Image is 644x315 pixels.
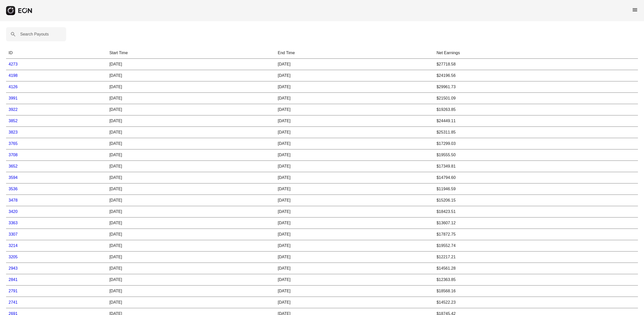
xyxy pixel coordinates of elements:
td: [DATE] [275,195,434,206]
td: $12363.85 [434,274,638,286]
td: $13607.12 [434,217,638,229]
span: menu [632,7,638,13]
td: [DATE] [275,115,434,127]
td: [DATE] [275,161,434,172]
td: $18423.51 [434,206,638,217]
th: Start Time [107,47,275,59]
td: $17299.03 [434,138,638,149]
td: $15206.15 [434,195,638,206]
td: [DATE] [107,217,275,229]
td: [DATE] [275,274,434,286]
td: $19263.85 [434,104,638,115]
a: 3765 [9,141,18,146]
th: ID [6,47,107,59]
td: [DATE] [107,206,275,217]
td: [DATE] [107,115,275,127]
a: 3823 [9,130,18,134]
td: [DATE] [275,70,434,81]
td: [DATE] [275,217,434,229]
a: 3205 [9,255,18,259]
td: [DATE] [275,138,434,149]
td: [DATE] [275,127,434,138]
td: $14561.28 [434,263,638,274]
td: [DATE] [107,81,275,93]
td: $19552.74 [434,240,638,251]
a: 3478 [9,198,18,202]
td: [DATE] [107,59,275,70]
td: $17349.81 [434,161,638,172]
td: $29961.73 [434,81,638,93]
td: [DATE] [107,263,275,274]
td: [DATE] [275,172,434,183]
a: 3922 [9,107,18,112]
td: $14522.23 [434,297,638,308]
td: [DATE] [107,70,275,81]
a: 4126 [9,85,18,89]
td: [DATE] [275,251,434,263]
td: $12217.21 [434,251,638,263]
td: [DATE] [107,183,275,195]
a: 3652 [9,164,18,168]
td: $18568.16 [434,286,638,297]
a: 2841 [9,277,18,282]
a: 3307 [9,232,18,236]
td: $25311.85 [434,127,638,138]
a: 3363 [9,221,18,225]
td: $14794.60 [434,172,638,183]
td: [DATE] [275,59,434,70]
td: [DATE] [275,240,434,251]
td: [DATE] [107,229,275,240]
td: [DATE] [275,183,434,195]
label: Search Payouts [20,31,49,37]
a: 4273 [9,62,18,66]
td: $27718.58 [434,59,638,70]
td: [DATE] [107,274,275,286]
th: Net Earnings [434,47,638,59]
a: 3214 [9,243,18,248]
a: 2741 [9,300,18,304]
td: [DATE] [107,297,275,308]
a: 3852 [9,119,18,123]
a: 4198 [9,73,18,78]
td: [DATE] [107,172,275,183]
td: [DATE] [107,149,275,161]
td: $24196.56 [434,70,638,81]
td: [DATE] [107,240,275,251]
a: 3536 [9,187,18,191]
td: [DATE] [107,104,275,115]
td: [DATE] [107,93,275,104]
td: [DATE] [107,138,275,149]
td: $11946.59 [434,183,638,195]
td: [DATE] [107,195,275,206]
td: [DATE] [275,81,434,93]
a: 2943 [9,266,18,270]
a: 3708 [9,153,18,157]
th: End Time [275,47,434,59]
td: [DATE] [275,149,434,161]
td: [DATE] [275,93,434,104]
td: [DATE] [275,297,434,308]
a: 3420 [9,209,18,214]
td: [DATE] [275,263,434,274]
td: [DATE] [275,286,434,297]
td: [DATE] [107,127,275,138]
td: $24449.11 [434,115,638,127]
td: $21501.09 [434,93,638,104]
td: [DATE] [275,229,434,240]
td: $19555.50 [434,149,638,161]
a: 3594 [9,175,18,180]
td: [DATE] [275,104,434,115]
td: [DATE] [107,161,275,172]
a: 2791 [9,289,18,293]
td: [DATE] [107,251,275,263]
a: 3991 [9,96,18,100]
td: $17872.75 [434,229,638,240]
td: [DATE] [275,206,434,217]
td: [DATE] [107,286,275,297]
